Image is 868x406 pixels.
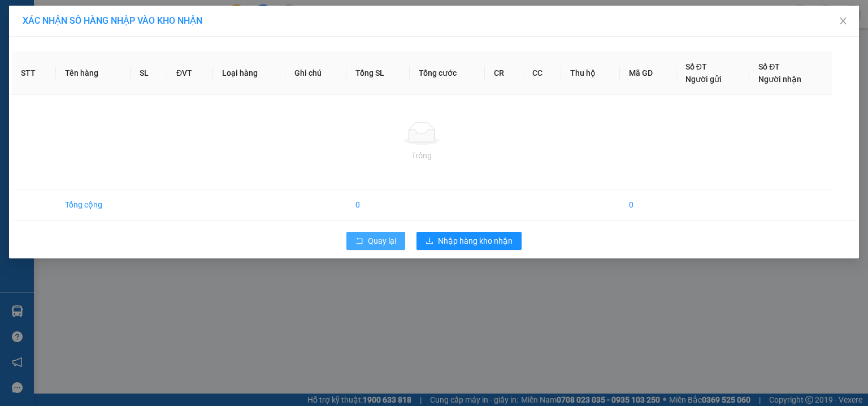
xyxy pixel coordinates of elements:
th: Mã GD [620,51,676,95]
span: Nhập hàng kho nhận [438,235,513,247]
th: Tổng SL [346,51,410,95]
button: Close [827,6,859,37]
th: Loại hàng [213,51,285,95]
span: Số ĐT [758,62,780,71]
th: Ghi chú [285,51,346,95]
span: Người nhận [758,75,801,84]
span: rollback [355,237,363,246]
th: Thu hộ [561,51,620,95]
th: CC [523,51,561,95]
span: Quay lại [368,235,396,247]
th: CR [485,51,523,95]
th: ĐVT [167,51,213,95]
th: SL [131,51,167,95]
button: downloadNhập hàng kho nhận [416,232,522,250]
th: Tên hàng [56,51,131,95]
th: Tổng cước [410,51,485,95]
span: download [426,237,433,246]
td: Tổng cộng [56,189,131,221]
button: rollbackQuay lại [346,232,405,250]
span: Số ĐT [685,62,707,71]
td: 0 [620,189,676,221]
th: STT [12,51,56,95]
span: close [839,16,848,25]
div: Trống [21,149,823,162]
span: XÁC NHẬN SỐ HÀNG NHẬP VÀO KHO NHẬN [23,15,202,26]
td: 0 [346,189,410,221]
span: Người gửi [685,75,722,84]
